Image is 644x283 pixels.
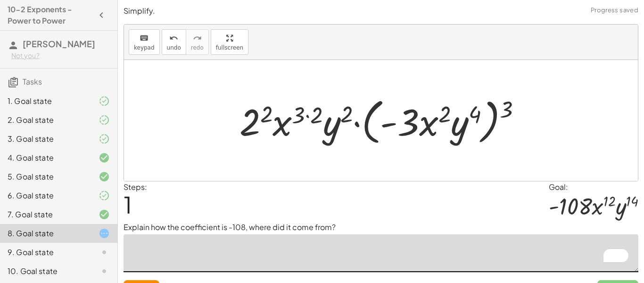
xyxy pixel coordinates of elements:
[8,4,93,26] h4: 10-2 Exponents - Power to Power
[124,182,147,192] label: Steps:
[8,95,83,107] div: 1. Goal state
[124,190,132,219] span: 1
[8,190,83,201] div: 6. Goal state
[99,133,110,145] i: Task finished and part of it marked as correct.
[129,29,160,55] button: keyboardkeypad
[167,44,181,51] span: undo
[8,114,83,126] div: 2. Goal state
[8,152,83,163] div: 4. Goal state
[99,266,110,277] i: Task not started.
[162,29,186,55] button: undoundo
[124,6,638,17] p: Simplify.
[8,228,83,239] div: 8. Goal state
[99,228,110,239] i: Task started.
[134,44,155,51] span: keypad
[11,51,110,60] div: Not you?
[124,222,638,233] p: Explain how the coefficient is -108, where did it come from?
[591,6,638,15] span: Progress saved
[23,77,42,86] span: Tasks
[99,95,110,107] i: Task finished and part of it marked as correct.
[8,171,83,182] div: 5. Goal state
[549,181,638,193] div: Goal:
[23,38,95,49] span: [PERSON_NAME]
[99,190,110,201] i: Task finished and part of it marked as correct.
[8,266,83,277] div: 10. Goal state
[140,33,149,44] i: keyboard
[124,234,638,272] textarea: To enrich screen reader interactions, please activate Accessibility in Grammarly extension settings
[99,114,110,126] i: Task finished and part of it marked as correct.
[99,209,110,220] i: Task finished and correct.
[99,152,110,163] i: Task finished and correct.
[99,247,110,258] i: Task not started.
[191,44,204,51] span: redo
[8,133,83,145] div: 3. Goal state
[8,209,83,220] div: 7. Goal state
[186,29,209,55] button: redoredo
[211,29,248,55] button: fullscreen
[8,247,83,258] div: 9. Goal state
[193,33,202,44] i: redo
[216,44,243,51] span: fullscreen
[169,33,178,44] i: undo
[99,171,110,182] i: Task finished and correct.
